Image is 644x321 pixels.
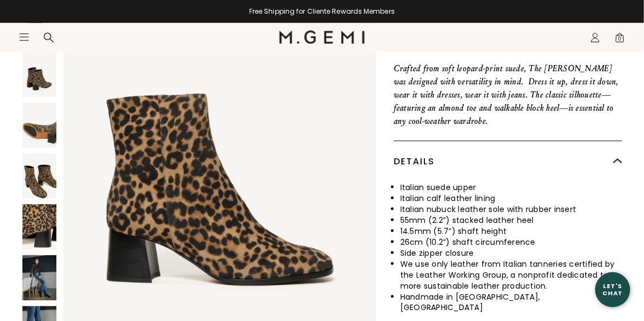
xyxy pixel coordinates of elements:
img: The Cristina [22,102,56,148]
button: Open site menu [19,32,30,43]
img: The Cristina [22,204,56,250]
li: Handmade in [GEOGRAPHIC_DATA], [GEOGRAPHIC_DATA] [400,291,622,313]
li: Italian suede upper [400,182,622,193]
img: M.Gemi [279,31,365,44]
img: The Cristina [22,255,56,301]
li: Italian nubuck leather sole with rubber insert [400,204,622,215]
div: Details [394,141,622,182]
li: 55mm (2.2”) stacked leather heel [400,215,622,226]
span: Crafted from soft leopard-print suede, The [PERSON_NAME] was designed with versatility in mind. D... [394,63,619,126]
li: Italian calf leather lining [400,193,622,204]
li: 14.5mm (5.7”) shaft height [400,226,622,237]
li: Side zipper closure [400,248,622,259]
li: We use only leather from Italian tanneries certified by the Leather Working Group, a nonprofit de... [400,259,622,291]
img: The Cristina [22,153,56,199]
div: Let's Chat [595,283,630,296]
span: 0 [614,35,625,45]
li: 26cm (10.2”) shaft circumference [400,237,622,248]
